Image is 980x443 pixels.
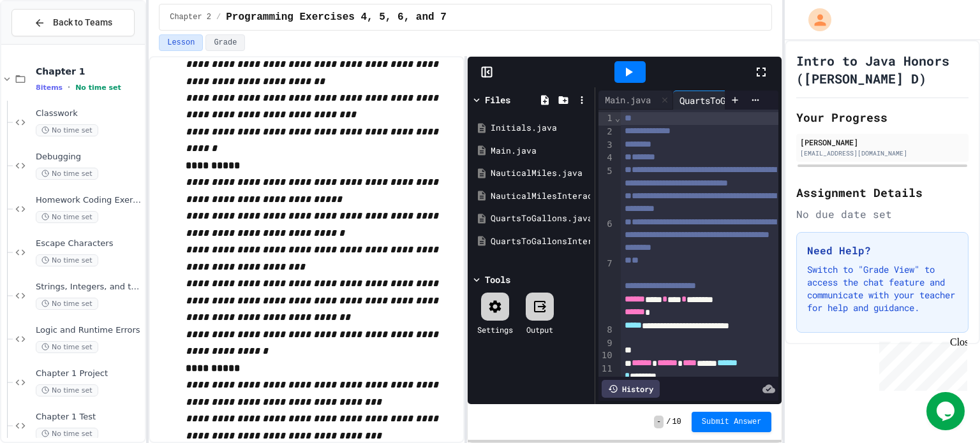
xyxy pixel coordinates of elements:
[598,363,614,376] div: 11
[673,91,860,110] div: QuartsToGallonsInteractive.java
[807,263,958,314] p: Switch to "Grade View" to access the chat feature and communicate with your teacher for help and ...
[11,9,135,36] button: Back to Teams
[491,190,590,203] div: NauticalMilesInteractive.java
[36,325,142,336] span: Logic and Runtime Errors
[598,91,673,110] div: Main.java
[5,5,88,81] div: Chat with us now!Close
[598,139,614,152] div: 3
[807,243,958,258] h3: Need Help?
[672,417,681,427] span: 10
[75,84,121,92] span: No time set
[36,168,98,180] span: No time set
[216,12,221,22] span: /
[673,94,844,107] div: QuartsToGallonsInteractive.java
[36,152,142,163] span: Debugging
[36,211,98,223] span: No time set
[491,235,590,248] div: QuartsToGallonsInteractive.java
[654,416,664,428] span: -
[598,376,614,414] div: 12
[702,417,762,427] span: Submit Answer
[36,108,142,119] span: Classwork
[36,124,98,136] span: No time set
[491,212,590,225] div: QuartsToGallons.java
[36,412,142,423] span: Chapter 1 Test
[598,152,614,165] div: 4
[36,254,98,266] span: No time set
[491,167,590,180] div: NauticalMiles.java
[36,282,142,293] span: Strings, Integers, and the + Operator
[795,5,835,34] div: My Account
[36,428,98,440] span: No time set
[36,195,142,206] span: Homework Coding Exercises
[598,165,614,218] div: 5
[36,384,98,396] span: No time set
[205,34,245,51] button: Grade
[602,380,660,398] div: History
[36,66,142,77] span: Chapter 1
[598,337,614,350] div: 9
[926,392,967,430] iframe: chat widget
[796,207,969,222] div: No due date set
[477,324,513,335] div: Settings
[614,113,621,123] span: Fold line
[598,218,614,258] div: 6
[36,84,63,92] span: 8 items
[526,324,553,335] div: Output
[36,341,98,353] span: No time set
[53,16,112,29] span: Back to Teams
[36,238,142,249] span: Escape Characters
[796,52,969,87] h1: Intro to Java Honors ([PERSON_NAME] D)
[68,82,70,92] span: •
[800,149,965,158] div: [EMAIL_ADDRESS][DOMAIN_NAME]
[491,145,590,157] div: Main.java
[598,258,614,324] div: 7
[170,12,211,22] span: Chapter 2
[874,337,967,391] iframe: chat widget
[485,93,510,106] div: Files
[800,136,965,148] div: [PERSON_NAME]
[666,417,671,427] span: /
[598,112,614,126] div: 1
[226,10,447,25] span: Programming Exercises 4, 5, 6, and 7
[598,126,614,139] div: 2
[159,34,203,51] button: Lesson
[36,298,98,310] span: No time set
[485,273,510,286] div: Tools
[796,108,969,126] h2: Your Progress
[491,122,590,134] div: Initials.java
[36,368,142,379] span: Chapter 1 Project
[692,412,772,432] button: Submit Answer
[598,93,657,106] div: Main.java
[796,184,969,201] h2: Assignment Details
[598,349,614,363] div: 10
[598,324,614,337] div: 8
